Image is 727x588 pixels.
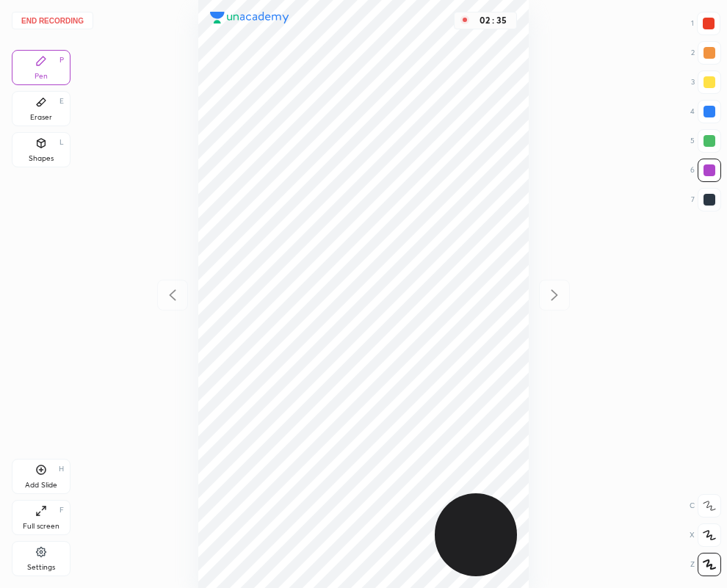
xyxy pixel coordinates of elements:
[690,100,721,123] div: 4
[30,114,52,121] div: Eraser
[35,73,48,80] div: Pen
[690,523,721,547] div: X
[691,70,721,94] div: 3
[25,482,57,489] div: Add Slide
[12,12,93,29] button: End recording
[690,129,721,153] div: 5
[691,12,720,35] div: 1
[59,139,64,146] div: L
[690,553,721,576] div: Z
[690,159,721,182] div: 6
[210,12,289,23] img: logo.38c385cc.svg
[691,188,721,211] div: 7
[59,98,64,105] div: E
[691,41,721,65] div: 2
[59,507,64,514] div: F
[59,465,64,473] div: H
[23,523,59,530] div: Full screen
[475,15,510,26] div: 02 : 35
[27,564,55,571] div: Settings
[59,57,64,64] div: P
[29,155,54,162] div: Shapes
[690,494,721,518] div: C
